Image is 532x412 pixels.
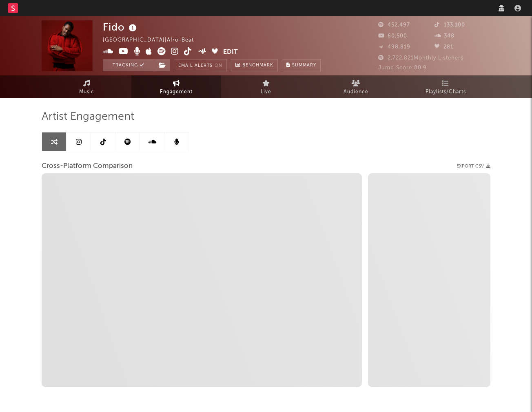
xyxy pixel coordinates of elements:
a: Benchmark [231,59,278,71]
em: On [215,64,222,68]
span: 133,100 [434,22,465,28]
button: Edit [223,47,238,57]
span: Cross-Platform Comparison [42,161,133,171]
span: 2,722,821 Monthly Listeners [378,55,463,61]
span: Playlists/Charts [426,87,466,97]
a: Audience [311,75,401,98]
a: Engagement [131,75,221,98]
a: Music [42,75,131,98]
div: Fido [103,20,139,34]
span: 281 [434,44,453,50]
span: 498,819 [378,44,410,50]
span: 60,500 [378,33,407,39]
a: Live [221,75,311,98]
button: Export CSV [457,164,490,169]
div: [GEOGRAPHIC_DATA] | Afro-Beat [103,35,203,45]
span: 452,497 [378,22,410,28]
button: Summary [282,59,321,71]
span: 348 [434,33,454,39]
span: Audience [344,87,368,97]
a: Playlists/Charts [401,75,490,98]
span: Engagement [160,87,193,97]
button: Email AlertsOn [174,59,227,71]
button: Tracking [103,59,154,71]
span: Jump Score: 80.9 [378,65,427,71]
span: Benchmark [242,61,273,71]
span: Summary [292,63,316,68]
span: Artist Engagement [42,112,134,122]
span: Music [79,87,94,97]
span: Live [261,87,271,97]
